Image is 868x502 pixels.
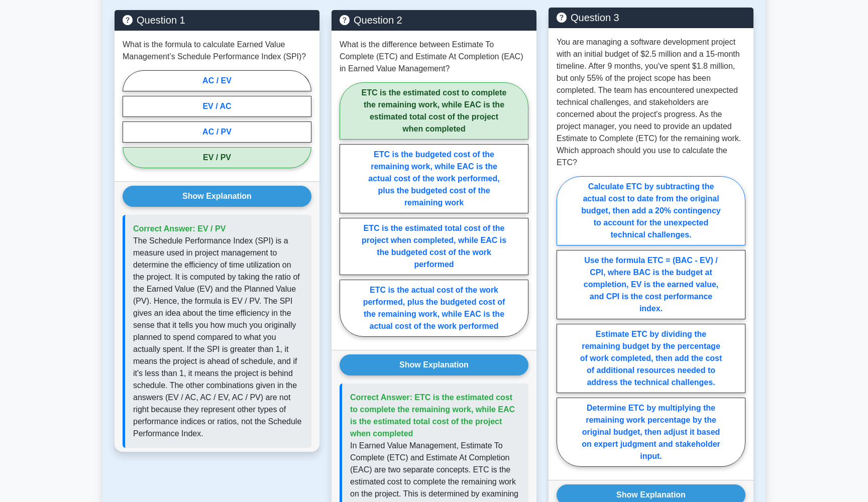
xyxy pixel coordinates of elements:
[340,39,528,75] p: What is the difference between Estimate To Complete (ETC) and Estimate At Completion (EAC) in Ear...
[123,14,311,26] h5: Question 1
[123,96,311,117] label: EV / AC
[557,36,745,169] p: You are managing a software development project with an initial budget of $2.5 million and a 15-m...
[350,393,515,438] span: Correct Answer: ETC is the estimated cost to complete the remaining work, while EAC is the estima...
[123,39,311,63] p: What is the formula to calculate Earned Value Management’s Schedule Performance Index (SPI)?
[340,14,528,26] h5: Question 2
[340,82,528,140] label: ETC is the estimated cost to complete the remaining work, while EAC is the estimated total cost o...
[123,186,311,207] button: Show Explanation
[340,218,528,275] label: ETC is the estimated total cost of the project when completed, while EAC is the budgeted cost of ...
[133,224,226,233] span: Correct Answer: EV / PV
[123,70,311,91] label: AC / EV
[340,354,528,375] button: Show Explanation
[340,280,528,337] label: ETC is the actual cost of the work performed, plus the budgeted cost of the remaining work, while...
[557,398,745,467] label: Determine ETC by multiplying the remaining work percentage by the original budget, then adjust it...
[123,121,311,143] label: AC / PV
[123,147,311,168] label: EV / PV
[340,144,528,213] label: ETC is the budgeted cost of the remaining work, while EAC is the actual cost of the work performe...
[557,176,745,245] label: Calculate ETC by subtracting the actual cost to date from the original budget, then add a 20% con...
[557,324,745,393] label: Estimate ETC by dividing the remaining budget by the percentage of work completed, then add the c...
[557,250,745,319] label: Use the formula ETC = (BAC - EV) / CPI, where BAC is the budget at completion, EV is the earned v...
[133,235,303,440] p: The Schedule Performance Index (SPI) is a measure used in project management to determine the eff...
[557,12,745,24] h5: Question 3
